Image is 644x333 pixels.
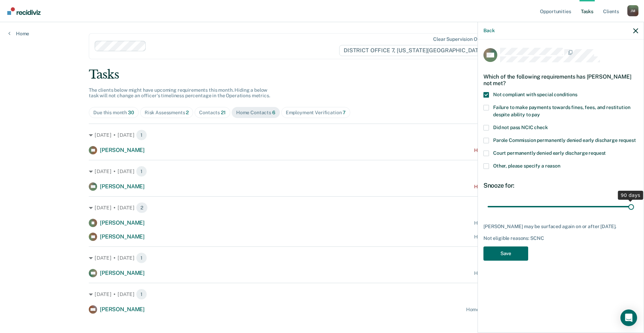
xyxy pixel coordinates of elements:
[8,30,29,37] a: Home
[627,5,638,16] div: J M
[474,220,555,226] div: Home contact recommended [DATE]
[136,252,147,263] span: 1
[186,110,189,115] span: 2
[100,306,145,313] span: [PERSON_NAME]
[89,202,555,213] div: [DATE] • [DATE]
[483,235,638,241] div: Not eligible reasons: SCNC
[620,309,637,326] div: Open Intercom Messenger
[493,163,560,169] span: Other, please specify a reason
[339,45,493,56] span: DISTRICT OFFICE 7, [US_STATE][GEOGRAPHIC_DATA]
[7,7,41,15] img: Recidiviz
[618,191,643,200] div: 90 days
[493,105,630,117] span: Failure to make payments towards fines, fees, and restitution despite ability to pay
[128,110,134,115] span: 30
[493,137,636,143] span: Parole Commission permanently denied early discharge request
[89,67,555,82] div: Tasks
[89,87,270,99] span: The clients below might have upcoming requirements this month. Hiding a below task will not chang...
[343,110,346,115] span: 7
[466,307,555,313] div: Home contact recommended in a month
[136,129,147,141] span: 1
[493,125,548,130] span: Did not pass NCIC check
[100,270,145,276] span: [PERSON_NAME]
[100,233,145,240] span: [PERSON_NAME]
[272,110,275,115] span: 6
[221,110,226,115] span: 21
[286,110,346,116] div: Employment Verification
[493,150,606,156] span: Court permanently denied early discharge request
[474,270,555,276] div: Home contact recommended [DATE]
[100,147,145,153] span: [PERSON_NAME]
[136,202,148,213] span: 2
[100,219,145,226] span: [PERSON_NAME]
[483,246,528,261] button: Save
[93,110,134,116] div: Due this month
[89,252,555,263] div: [DATE] • [DATE]
[483,224,638,229] div: [PERSON_NAME] may be surfaced again on or after [DATE].
[236,110,275,116] div: Home Contacts
[474,147,555,153] div: Home contact recommended [DATE]
[136,166,147,177] span: 1
[199,110,226,116] div: Contacts
[89,166,555,177] div: [DATE] • [DATE]
[483,28,495,34] button: Back
[483,182,638,189] div: Snooze for:
[493,92,577,97] span: Not compliant with special conditions
[433,36,492,42] div: Clear supervision officers
[100,183,145,190] span: [PERSON_NAME]
[474,234,555,240] div: Home contact recommended [DATE]
[136,289,147,300] span: 1
[145,110,189,116] div: Risk Assessments
[89,289,555,300] div: [DATE] • [DATE]
[474,184,555,190] div: Home contact recommended [DATE]
[483,68,638,92] div: Which of the following requirements has [PERSON_NAME] not met?
[627,5,638,16] button: Profile dropdown button
[89,129,555,141] div: [DATE] • [DATE]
